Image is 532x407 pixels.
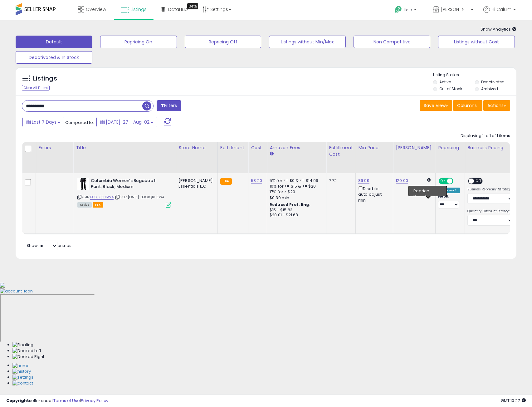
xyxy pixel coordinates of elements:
div: 10% for >= $15 & <= $20 [270,184,321,189]
button: Deactivated & In Stock [16,51,92,64]
a: B0CLQBHSW4 [90,194,114,200]
label: Deactivated [481,79,505,85]
div: Errors [38,145,71,151]
span: [DATE]-27 - Aug-02 [106,119,149,125]
label: Quantity Discount Strategy: [467,209,513,213]
div: Cost [251,145,264,151]
span: Listings [130,6,147,12]
img: Contact [12,380,33,386]
img: Floating [12,342,33,348]
div: Business Pricing [467,145,531,151]
label: Business Repricing Strategy: [467,187,513,192]
a: 120.00 [396,178,408,184]
span: FBA [93,202,103,208]
div: Preset: [438,194,460,208]
span: OFF [474,179,484,184]
label: Archived [481,86,498,91]
div: Fulfillment Cost [329,145,353,158]
button: Actions [483,100,510,111]
span: | SKU: [DATE]-B0CLQBHSW4 [115,194,164,199]
div: Min Price [358,145,390,151]
div: $15 - $15.83 [270,208,321,213]
button: Save View [420,100,452,111]
div: Amazon Fees [270,145,324,151]
button: Filters [157,100,181,111]
a: Hi Calum [483,6,516,20]
div: 17% for > $20 [270,189,321,195]
img: History [12,369,31,375]
span: Show Analytics [481,26,516,32]
button: Default [16,36,92,48]
div: Displaying 1 to 1 of 1 items [461,133,510,139]
div: $20.01 - $21.68 [270,213,321,218]
button: Columns [453,100,482,111]
img: 31HCtxy1KJL._SL40_.jpg [77,178,89,190]
span: [PERSON_NAME] Essentials LLC [441,6,469,12]
h5: Listings [33,74,57,83]
button: Listings without Cost [438,36,515,48]
button: Repricing Off [185,36,261,48]
span: Overview [86,6,106,12]
button: Non Competitive [354,36,430,48]
i: Get Help [394,6,402,13]
a: 89.99 [358,178,369,184]
div: Fulfillment [220,145,246,151]
div: Repricing [438,145,462,151]
img: Home [12,363,30,369]
a: 58.20 [251,178,262,184]
span: Hi Calum [491,6,511,12]
b: Columbia Women's Bugaboo II Pant, Black, Medium [91,178,167,191]
div: 5% for >= $0 & <= $14.99 [270,178,321,184]
span: DataHub [168,6,188,12]
img: Settings [12,375,33,380]
button: Listings without Min/Max [269,36,346,48]
b: Reduced Prof. Rng. [270,202,310,207]
small: Amazon Fees. [270,151,273,157]
div: $0.30 min [270,195,321,201]
button: Last 7 Days [22,117,64,127]
label: Out of Stock [439,86,462,91]
div: 7.72 [329,178,351,184]
div: Clear All Filters [22,85,50,91]
span: OFF [452,179,462,184]
span: Help [404,7,412,12]
div: ASIN: [77,178,171,207]
img: Docked Left [12,348,41,354]
div: [PERSON_NAME] [396,145,433,151]
button: Repricing On [100,36,177,48]
div: Store Name [178,145,215,151]
span: Compared to: [65,120,94,125]
img: Docked Right [12,354,44,360]
span: Columns [457,102,477,109]
span: All listings currently available for purchase on Amazon [77,202,92,208]
small: FBA [220,178,232,185]
button: [DATE]-27 - Aug-02 [96,117,157,127]
span: Show: entries [27,243,71,248]
div: Title [76,145,173,151]
div: [PERSON_NAME] Essentials LLC [178,178,213,189]
div: Amazon AI [438,188,460,193]
div: Disable auto adjust min [358,185,388,203]
div: Tooltip anchor [187,3,198,9]
span: ON [439,179,447,184]
label: Active [439,79,451,85]
a: Help [390,1,423,20]
p: Listing States: [433,72,516,78]
span: Last 7 Days [32,119,56,125]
